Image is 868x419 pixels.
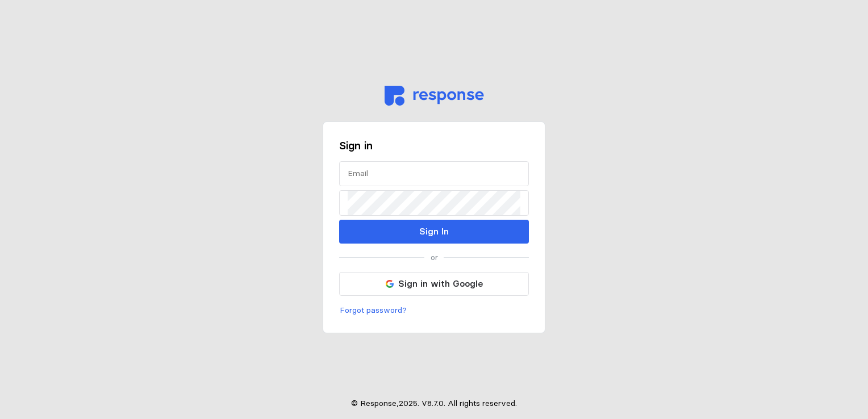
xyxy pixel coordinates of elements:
h3: Sign in [339,138,529,153]
p: © Response, 2025 . V 8.7.0 . All rights reserved. [351,397,517,410]
p: Sign In [419,224,449,238]
button: Sign in with Google [339,272,529,296]
img: svg%3e [386,280,394,288]
img: svg%3e [385,86,484,106]
button: Sign In [339,220,529,244]
input: Email [348,162,520,186]
p: or [431,252,438,264]
p: Sign in with Google [398,276,483,291]
p: Forgot password? [340,304,407,317]
button: Forgot password? [339,304,407,317]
